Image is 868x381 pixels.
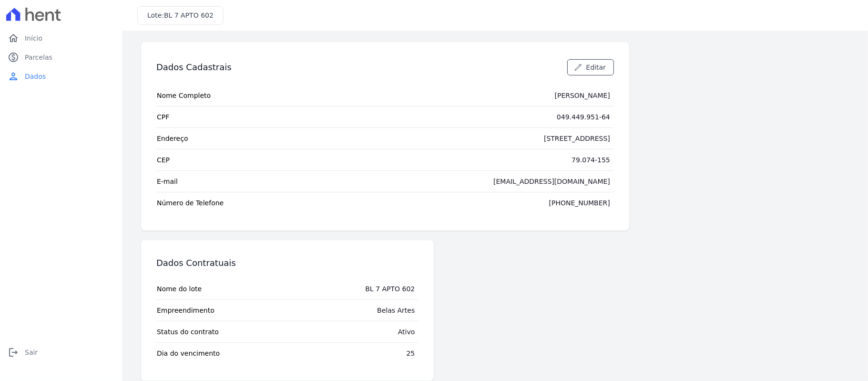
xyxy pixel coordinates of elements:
a: paidParcelas [4,48,118,67]
span: Dia do vencimento [157,349,220,358]
span: Editar [586,63,606,72]
a: personDados [4,67,118,86]
div: BL 7 APTO 602 [365,284,415,294]
span: Número de Telefone [157,198,224,208]
span: CPF [157,112,169,122]
span: Empreendimento [157,306,214,315]
a: homeInício [4,29,118,48]
i: home [8,32,19,44]
span: Nome do lote [157,284,202,294]
i: paid [8,52,19,63]
a: Editar [567,59,614,75]
span: CEP [157,155,170,165]
h3: Dados Contratuais [156,257,236,269]
div: [PERSON_NAME] [555,91,610,100]
div: [EMAIL_ADDRESS][DOMAIN_NAME] [493,177,610,186]
span: Sair [25,348,38,357]
div: 79.074-155 [572,155,610,165]
div: [STREET_ADDRESS] [544,134,610,143]
i: logout [8,347,19,358]
a: logoutSair [4,343,118,362]
span: Status do contrato [157,327,219,337]
i: person [8,71,19,82]
span: Nome Completo [157,91,211,100]
h3: Lote: [147,11,214,21]
span: Endereço [157,134,188,143]
span: Início [25,33,42,43]
span: Dados [25,72,46,81]
div: 25 [407,349,415,358]
span: E-mail [157,177,178,186]
span: Parcelas [25,53,52,62]
h3: Dados Cadastrais [156,62,232,73]
span: BL 7 APTO 602 [164,11,214,19]
div: [PHONE_NUMBER] [549,198,610,208]
div: Ativo [398,327,415,337]
div: Belas Artes [377,306,415,315]
div: 049.449.951-64 [557,112,610,122]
